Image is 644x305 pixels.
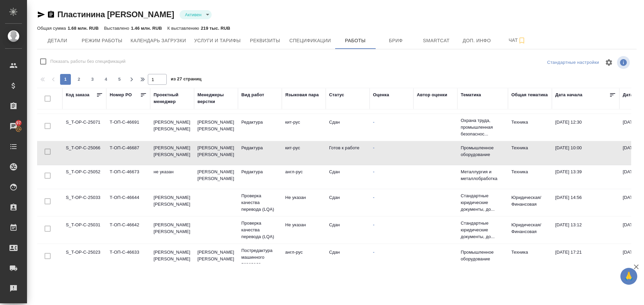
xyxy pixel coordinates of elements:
[194,165,238,189] td: [PERSON_NAME] [PERSON_NAME]
[101,74,111,85] button: 4
[114,76,125,83] span: 5
[106,165,150,189] td: Т-ОП-С-46673
[461,249,505,262] p: Промышленное оборудование
[326,116,370,139] td: Сдан
[62,191,106,214] td: S_T-OP-C-25033
[326,218,370,242] td: Сдан
[508,141,552,165] td: Техника
[518,36,526,45] svg: Подписаться
[461,169,505,182] p: Металлургия и металлобработка
[380,36,412,45] span: Бриф
[68,26,99,31] p: 1.68 млн. RUB
[62,141,106,165] td: S_T-OP-C-25066
[373,92,389,98] div: Оценка
[114,74,125,85] button: 5
[508,116,552,139] td: Техника
[461,193,505,213] p: Стандартные юридические документы, до...
[552,141,619,165] td: [DATE] 10:00
[41,36,74,45] span: Детали
[329,92,344,98] div: Статус
[373,145,374,150] a: -
[326,141,370,165] td: Готов к работе
[555,92,582,98] div: Дата начала
[62,165,106,189] td: S_T-OP-C-25052
[508,191,552,214] td: Юридическая/Финансовая
[47,10,55,19] button: Скопировать ссылку
[545,57,601,68] div: split button
[194,116,238,139] td: [PERSON_NAME] [PERSON_NAME]
[82,36,123,45] span: Режим работы
[461,36,493,45] span: Доп. инфо
[241,220,278,240] p: Проверка качества перевода (LQA)
[194,141,238,165] td: [PERSON_NAME] [PERSON_NAME]
[62,246,106,269] td: S_T-OP-C-25023
[326,246,370,269] td: Сдан
[601,54,617,71] span: Настроить таблицу
[461,92,481,98] div: Тематика
[74,76,84,83] span: 2
[552,165,619,189] td: [DATE] 13:39
[2,118,25,135] a: 97
[508,165,552,189] td: Техника
[552,116,619,139] td: [DATE] 12:30
[106,116,150,139] td: Т-ОП-С-46691
[241,145,278,151] p: Редактура
[373,120,374,125] a: -
[282,191,326,214] td: Не указан
[508,218,552,242] td: Юридическая/Финансовая
[501,36,534,45] span: Чат
[194,246,238,269] td: [PERSON_NAME] [PERSON_NAME]
[373,169,374,174] a: -
[326,165,370,189] td: Сдан
[150,116,194,139] td: [PERSON_NAME] [PERSON_NAME]
[461,220,505,240] p: Стандартные юридические документы, до...
[617,56,631,69] span: Посмотреть информацию
[167,26,201,31] p: К выставлению
[461,145,505,158] p: Промышленное оборудование
[106,246,150,269] td: Т-ОП-С-46633
[373,195,374,200] a: -
[150,141,194,165] td: [PERSON_NAME] [PERSON_NAME]
[194,36,241,45] span: Услуги и тарифы
[150,218,194,242] td: [PERSON_NAME] [PERSON_NAME]
[241,92,264,98] div: Вид работ
[511,92,548,98] div: Общая тематика
[131,36,186,45] span: Календарь загрузки
[282,141,326,165] td: кит-рус
[74,74,84,85] button: 2
[87,74,98,85] button: 3
[461,117,505,137] p: Охрана труда, промышленная безопаснос...
[241,247,278,268] p: Постредактура машинного перевода
[201,26,230,31] p: 219 тыс. RUB
[62,218,106,242] td: S_T-OP-C-25031
[101,76,111,83] span: 4
[106,191,150,214] td: Т-ОП-С-46644
[106,141,150,165] td: Т-ОП-С-46687
[150,246,194,269] td: [PERSON_NAME] [PERSON_NAME]
[289,36,331,45] span: Спецификации
[131,26,162,31] p: 1.46 млн. RUB
[37,10,45,19] button: Скопировать ссылку для ЯМессенджера
[282,218,326,242] td: Не указан
[552,191,619,214] td: [DATE] 14:56
[66,92,89,98] div: Код заказа
[37,26,68,31] p: Общая сумма
[110,92,132,98] div: Номер PO
[62,116,106,139] td: S_T-OP-C-25071
[197,92,235,105] div: Менеджеры верстки
[552,218,619,242] td: [DATE] 13:12
[373,250,374,255] a: -
[620,268,637,285] button: 🙏
[180,10,212,19] div: Активен
[171,75,202,85] span: из 27 страниц
[282,165,326,189] td: англ-рус
[326,191,370,214] td: Сдан
[150,165,194,189] td: не указан
[87,76,98,83] span: 3
[57,10,174,19] a: Пластинина [PERSON_NAME]
[183,12,204,18] button: Активен
[150,191,194,214] td: [PERSON_NAME] [PERSON_NAME]
[282,116,326,139] td: кит-рус
[420,36,453,45] span: Smartcat
[417,92,447,98] div: Автор оценки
